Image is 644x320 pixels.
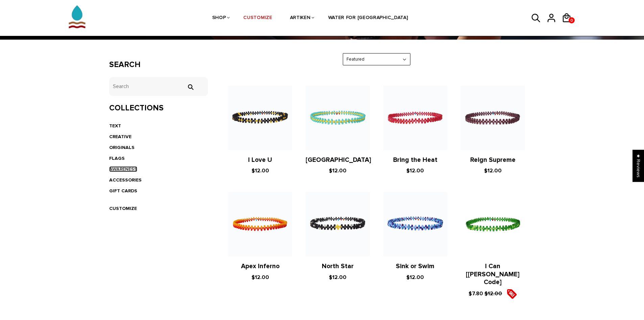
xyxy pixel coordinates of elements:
a: North Star [322,262,354,270]
a: Apex Inferno [241,262,280,270]
input: Search [109,77,208,96]
a: SHOP [212,0,226,36]
a: Bring the Heat [393,156,437,164]
span: $12.00 [484,167,502,174]
a: WATER FOR [GEOGRAPHIC_DATA] [328,0,408,36]
span: $12.00 [329,274,347,281]
s: $12.00 [484,290,502,297]
img: sale5.png [507,289,517,299]
a: CUSTOMIZE [243,0,272,36]
a: I Can [[PERSON_NAME] Code] [466,262,520,286]
span: $12.00 [252,274,269,281]
span: $12.00 [329,167,347,174]
span: $7.80 [469,290,483,297]
a: ORIGINALS [109,145,135,150]
a: CREATIVE [109,134,132,140]
a: ACCESSORIES [109,177,142,183]
h3: Search [109,60,208,70]
a: TEXT [109,123,121,129]
span: $12.00 [406,274,424,281]
a: GIFT CARDS [109,188,137,194]
a: AWARENESS [109,166,137,172]
a: [GEOGRAPHIC_DATA] [306,156,371,164]
a: Sink or Swim [396,262,434,270]
a: Reign Supreme [470,156,516,164]
a: I Love U [248,156,272,164]
span: 0 [569,16,575,25]
input: Search [184,84,197,90]
a: CUSTOMIZE [109,206,137,211]
h3: Collections [109,103,208,113]
div: Click to open Judge.me floating reviews tab [633,150,644,182]
a: ARTIKEN [290,0,311,36]
a: FLAGS [109,155,125,161]
span: $12.00 [406,167,424,174]
a: 0 [569,17,575,23]
span: $12.00 [252,167,269,174]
